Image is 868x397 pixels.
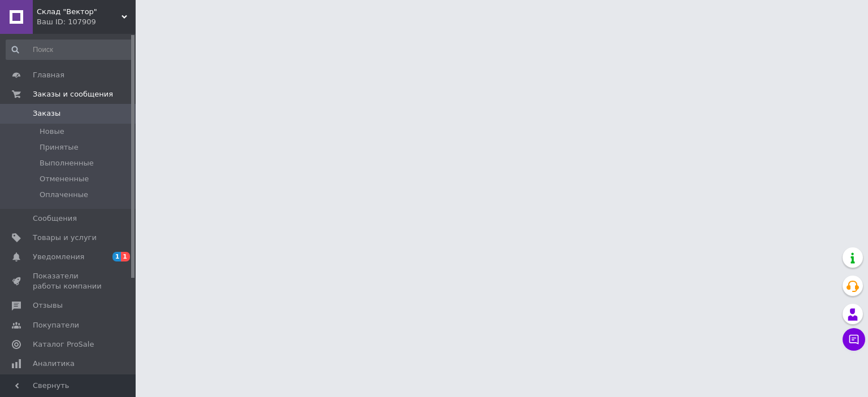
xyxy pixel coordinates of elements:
span: Аналитика [33,359,75,369]
span: Выполненные [40,158,94,168]
span: Заказы [33,108,60,119]
span: Принятые [40,142,79,152]
span: Оплаченные [40,190,88,200]
input: Поиск [6,40,133,60]
span: 1 [121,252,130,261]
div: Ваш ID: 107909 [37,17,136,27]
span: Сообщения [33,213,77,224]
span: 1 [112,252,121,261]
span: Заказы и сообщения [33,89,113,99]
span: Отзывы [33,300,63,311]
span: Товары и услуги [33,233,97,243]
span: Каталог ProSale [33,339,94,350]
span: Новые [40,126,64,137]
span: Склад "Вектор" [37,7,121,17]
span: Уведомления [33,252,84,262]
button: Чат с покупателем [843,328,865,351]
span: Покупатели [33,320,79,330]
span: Главная [33,70,64,80]
span: Отмененные [40,174,89,184]
span: Показатели работы компании [33,271,105,291]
